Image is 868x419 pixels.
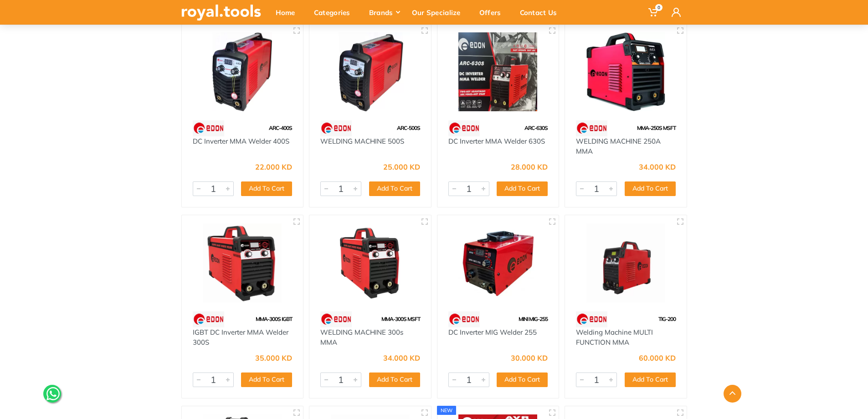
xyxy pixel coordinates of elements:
[241,372,292,387] button: Add To Cart
[448,328,537,336] a: DC Inverter MIG Welder 255
[406,3,473,22] div: Our Specialize
[363,3,406,22] div: Brands
[193,120,224,136] img: 112.webp
[255,354,292,362] div: 35.000 KD
[369,372,420,387] button: Add To Cart
[320,137,404,145] a: WELDING MACHINE 500S
[381,316,420,322] span: MMA-300S MSFT
[511,163,548,171] div: 28.000 KD
[269,124,292,131] span: ARC-400S
[190,223,295,302] img: Royal Tools - IGBT DC Inverter MMA Welder 300S
[514,3,570,22] div: Contact Us
[190,32,295,111] img: Royal Tools - DC Inverter MMA Welder 400S
[448,120,480,136] img: 112.webp
[256,316,292,322] span: MMA-300S IGBT
[625,372,676,387] button: Add To Cart
[383,354,420,362] div: 34.000 KD
[181,5,261,21] img: royal.tools Logo
[193,328,288,347] a: IGBT DC Inverter MMA Welder 300S
[318,32,423,111] img: Royal Tools - WELDING MACHINE 500S
[193,311,224,327] img: 112.webp
[397,124,420,131] span: ARC-500S
[573,223,678,302] img: Royal Tools - Welding Machine MULTI FUNCTION MMA
[576,311,607,327] img: 112.webp
[625,181,676,196] button: Add To Cart
[446,223,551,302] img: Royal Tools - DC Inverter MIG Welder 255
[576,328,653,347] a: Welding Machine MULTI FUNCTION MMA
[437,406,457,415] div: new
[473,3,514,22] div: Offers
[308,3,363,22] div: Categories
[255,163,292,171] div: 22.000 KD
[511,354,548,362] div: 30.000 KD
[269,3,308,22] div: Home
[320,120,352,136] img: 112.webp
[639,354,676,362] div: 60.000 KD
[524,124,548,131] span: ARC-630S
[241,181,292,196] button: Add To Cart
[637,124,676,131] span: MMA-250S MSFT
[519,316,548,322] span: MINI MIG-255
[573,32,678,111] img: Royal Tools - WELDING MACHINE 250A MMA
[446,32,551,111] img: Royal Tools - DC Inverter MMA Welder 630S
[448,137,545,145] a: DC Inverter MMA Welder 630S
[320,311,352,327] img: 112.webp
[320,328,403,347] a: WELDING MACHINE 300s MMA
[318,223,423,302] img: Royal Tools - WELDING MACHINE 300s MMA
[448,311,480,327] img: 112.webp
[193,137,289,145] a: DC Inverter MMA Welder 400S
[497,181,548,196] button: Add To Cart
[658,316,676,322] span: TIG-200
[639,163,676,171] div: 34.000 KD
[655,4,663,11] span: 0
[497,372,548,387] button: Add To Cart
[576,137,661,156] a: WELDING MACHINE 250A MMA
[369,181,420,196] button: Add To Cart
[576,120,607,136] img: 112.webp
[383,163,420,171] div: 25.000 KD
